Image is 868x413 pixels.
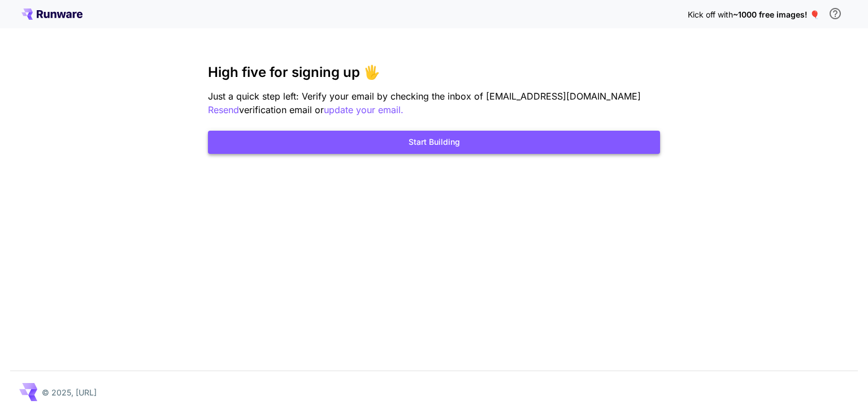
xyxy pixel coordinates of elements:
[208,64,660,80] h3: High five for signing up 🖐️
[208,91,641,102] span: Just a quick step left: Verify your email by checking the inbox of [EMAIL_ADDRESS][DOMAIN_NAME]
[208,103,239,117] button: Resend
[208,131,660,154] button: Start Building
[42,386,97,398] p: © 2025, [URL]
[824,2,847,25] button: In order to qualify for free credit, you need to sign up with a business email address and click ...
[239,104,324,115] span: verification email or
[733,10,819,19] span: ~1000 free images! 🎈
[324,103,403,117] button: update your email.
[688,10,733,19] span: Kick off with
